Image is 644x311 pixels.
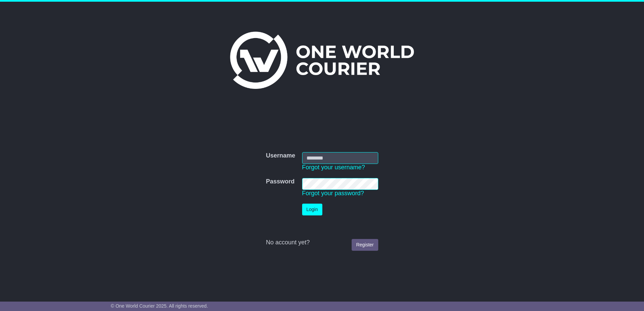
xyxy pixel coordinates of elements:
div: No account yet? [266,239,378,246]
img: One World [230,32,414,89]
button: Login [302,204,322,215]
label: Username [266,152,295,160]
a: Forgot your password? [302,190,364,197]
a: Forgot your username? [302,164,365,171]
label: Password [266,178,294,185]
span: © One World Courier 2025. All rights reserved. [111,303,208,309]
a: Register [352,239,378,251]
